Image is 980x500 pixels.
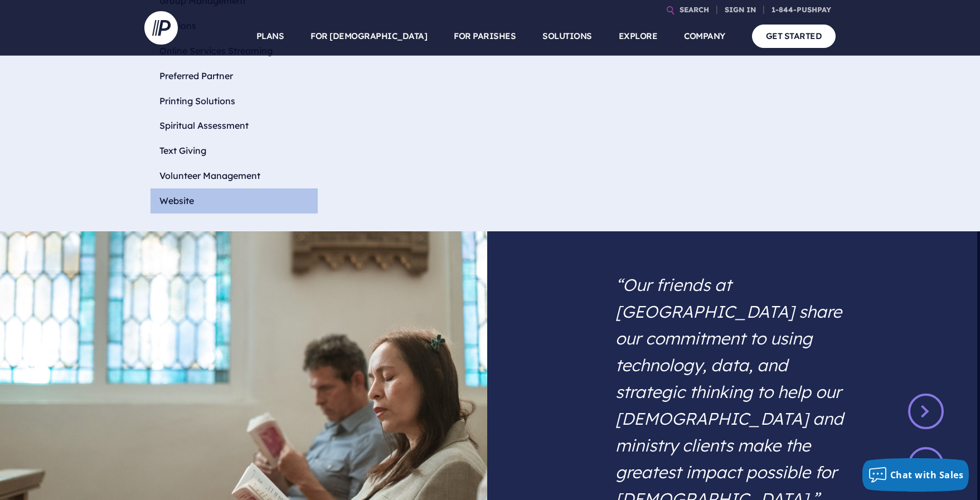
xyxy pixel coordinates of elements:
[454,17,516,56] a: FOR PARISHES
[151,138,318,163] li: Text Giving
[151,89,318,114] li: Printing Solutions
[311,17,427,56] a: FOR [DEMOGRAPHIC_DATA]
[151,163,318,188] li: Volunteer Management
[862,458,969,492] button: Chat with Sales
[256,17,284,56] a: PLANS
[890,469,964,481] span: Chat with Sales
[151,113,318,138] li: Spiritual Assessment
[619,17,658,56] a: EXPLORE
[542,17,592,56] a: SOLUTIONS
[752,25,836,47] a: GET STARTED
[151,188,318,213] li: Website
[151,64,318,89] li: Preferred Partner
[684,17,725,56] a: COMPANY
